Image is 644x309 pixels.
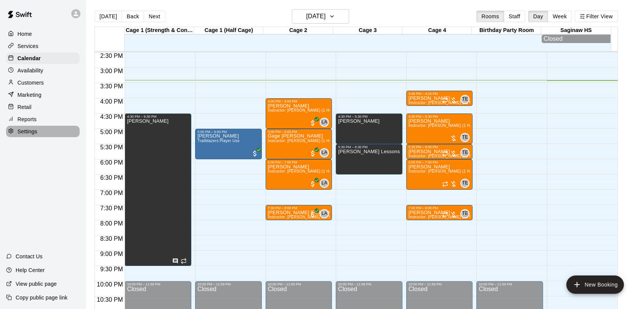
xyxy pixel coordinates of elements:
span: Recurring event [181,258,187,264]
span: 6:30 PM [98,175,125,181]
div: Trey Edgar [460,179,469,188]
a: Customers [6,77,80,88]
div: 5:00 PM – 6:00 PM [197,130,260,134]
span: TE [462,210,468,218]
div: Logan Angles [320,179,329,188]
div: 5:30 PM – 6:30 PM: Byron Lessons [336,144,402,175]
div: 4:30 PM – 5:30 PM: Joan Lessons [336,114,402,144]
button: Back [122,11,144,22]
p: Reports [18,115,37,123]
span: 9:30 PM [98,266,125,272]
div: Logan Angles [320,209,329,218]
span: All customers have paid [309,150,317,157]
svg: Has notes [172,258,178,264]
span: All customers have paid [309,119,317,127]
span: TE [462,149,468,157]
button: Next [144,11,165,22]
a: Services [6,40,80,52]
div: 4:00 PM – 5:00 PM [268,99,330,103]
p: Availability [18,67,43,74]
div: 4:30 PM – 5:30 PM [409,115,471,118]
div: 5:30 PM – 6:30 PM [338,145,400,149]
div: Cage 1 (Half Cage) [194,27,263,34]
span: Instructor: [PERSON_NAME] (1 Hour) [268,139,336,143]
span: 4:00 PM [98,98,125,105]
button: Day [528,11,548,22]
a: Settings [6,126,80,137]
span: 8:30 PM [98,235,125,242]
p: Home [18,30,32,38]
div: 5:00 PM – 6:00 PM: Callie Jones [195,129,262,159]
span: 7:30 PM [98,205,125,211]
div: 5:30 PM – 6:00 PM [409,145,471,149]
p: Help Center [16,266,45,274]
span: 3:30 PM [98,83,125,90]
h6: [DATE] [306,11,325,22]
div: Trey Edgar [460,209,469,218]
button: add [566,275,624,294]
a: Marketing [6,89,80,101]
span: Logan Angles [323,148,329,157]
div: 10:00 PM – 11:59 PM [268,282,330,286]
p: Calendar [18,54,41,62]
div: 10:00 PM – 11:59 PM [338,282,400,286]
span: 2:30 PM [98,53,125,59]
span: Recurring event [442,150,448,157]
div: 10:00 PM – 11:59 PM [409,282,471,286]
span: 6:00 PM [98,159,125,166]
div: Trey Edgar [460,95,469,104]
div: Calendar [6,53,80,64]
span: 9:00 PM [98,251,125,257]
span: LA [322,118,327,126]
button: [DATE] [95,11,122,22]
div: 7:30 PM – 8:00 PM [409,206,471,210]
a: Availability [6,65,80,76]
p: Marketing [18,91,42,99]
span: 5:00 PM [98,129,125,135]
div: 5:00 PM – 6:00 PM: Gage Pryor [266,129,332,159]
div: 6:00 PM – 7:00 PM: Instructor: Trey Edgar (1 Hour) [406,159,473,190]
span: Recurring event [442,97,448,103]
span: Instructor: [PERSON_NAME] (30 Min) [409,101,477,105]
div: 3:45 PM – 4:15 PM [409,92,471,96]
a: Home [6,28,80,40]
div: Saginaw HS [541,27,610,34]
span: 7:00 PM [98,190,125,196]
p: Settings [18,128,37,135]
span: Instructor: [PERSON_NAME] (30 Min) [409,215,477,219]
span: 5:30 PM [98,144,125,150]
div: 4:30 PM – 5:30 PM: Instructor: Trey Edgar (1 Hour) [406,114,473,144]
div: Logan Angles [320,148,329,157]
span: LA [322,149,327,157]
span: 10:00 PM [95,281,125,288]
span: Instructor: [PERSON_NAME] (1 Hour) [409,169,477,173]
div: 10:00 PM – 11:59 PM [479,282,541,286]
span: 8:00 PM [98,220,125,227]
span: 10:30 PM [95,296,125,303]
p: Contact Us [16,253,43,260]
div: Logan Angles [320,118,329,127]
span: LA [322,179,327,187]
p: View public page [16,280,57,288]
div: Closed [543,35,608,42]
div: Birthday Party Room [472,27,541,34]
div: 7:30 PM – 8:00 PM: Instructor: Trey Edgar (30 Min) [406,205,473,220]
span: Instructor: [PERSON_NAME] (30 Min) [409,154,477,158]
div: 5:30 PM – 6:00 PM: Instructor: Trey Edgar (30 Min) [406,144,473,159]
button: [DATE] [292,9,349,24]
span: 3:00 PM [98,68,125,74]
span: TE [462,179,468,187]
span: Instructor: [PERSON_NAME] (1 Hour) [409,123,477,128]
div: 10:00 PM – 11:59 PM [127,282,189,286]
div: Cage 1 (Strength & Conditioning Half) [125,27,194,34]
a: Reports [6,114,80,125]
button: Week [548,11,572,22]
span: Recurring event [442,181,448,187]
div: 6:00 PM – 7:00 PM [409,160,471,164]
span: TE [462,134,468,141]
